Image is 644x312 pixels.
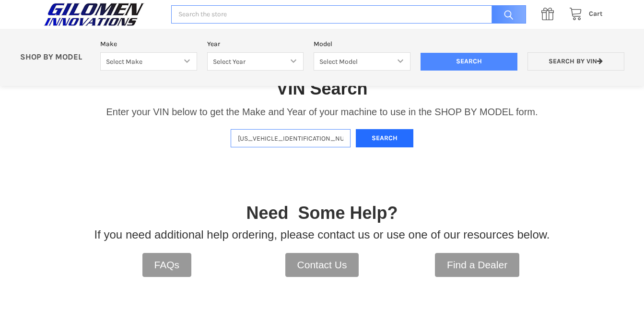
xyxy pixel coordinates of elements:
p: Enter your VIN below to get the Make and Year of your machine to use in the SHOP BY MODEL form. [106,105,538,119]
input: Enter VIN of your machine [231,129,351,148]
a: Search by VIN [527,52,624,71]
span: Cart [589,10,603,18]
a: Cart [564,8,603,20]
input: Search the store [171,5,526,24]
h1: VIN Search [276,78,367,99]
button: Search [356,129,413,148]
p: Need Some Help? [246,200,398,226]
a: Contact Us [285,253,359,277]
label: Make [100,39,197,49]
a: Find a Dealer [435,253,519,277]
label: Model [314,39,410,49]
a: FAQs [142,253,192,277]
img: GILOMEN INNOVATIONS [41,2,147,26]
input: Search [421,53,517,71]
a: GILOMEN INNOVATIONS [41,2,161,26]
label: Year [207,39,304,49]
input: Search [487,5,526,24]
p: If you need additional help ordering, please contact us or use one of our resources below. [94,226,550,243]
p: SHOP BY MODEL [15,52,95,62]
